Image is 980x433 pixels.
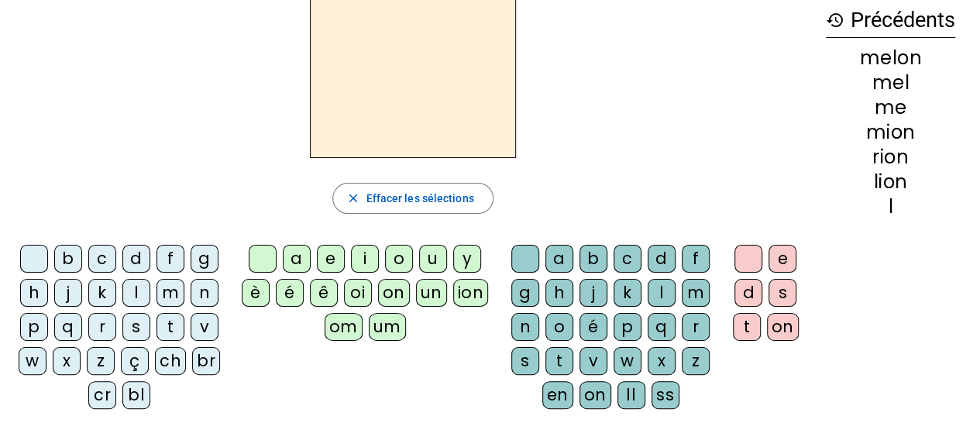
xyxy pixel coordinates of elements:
div: d [122,245,150,273]
div: un [416,279,447,307]
div: m [156,279,184,307]
div: t [545,347,573,375]
div: i [351,245,379,273]
div: k [614,279,641,307]
div: l [122,279,150,307]
div: w [614,347,641,375]
div: v [191,313,218,341]
div: s [511,347,539,375]
div: é [579,313,607,341]
div: mel [826,74,955,92]
div: mion [826,123,955,142]
span: Effacer les sélections [366,189,473,208]
div: s [769,279,796,307]
div: t [733,313,761,341]
div: è [242,279,270,307]
mat-icon: close [346,191,359,205]
div: on [378,279,410,307]
h3: Précédents [826,3,955,38]
div: ç [121,347,149,375]
div: ll [617,381,645,409]
div: p [614,313,641,341]
div: q [54,313,82,341]
div: lion [826,173,955,191]
div: d [734,279,762,307]
div: x [53,347,81,375]
div: w [19,347,46,375]
div: um [369,313,406,341]
div: c [614,245,641,273]
div: a [283,245,311,273]
div: me [826,98,955,117]
div: s [122,313,150,341]
div: o [385,245,413,273]
div: z [87,347,115,375]
div: ss [652,381,679,409]
div: f [682,245,710,273]
div: cr [88,381,116,409]
button: Effacer les sélections [332,183,493,214]
div: e [769,245,796,273]
mat-icon: history [826,11,844,29]
div: om [325,313,363,341]
div: n [511,313,539,341]
div: l [648,279,676,307]
div: l [826,198,955,216]
div: ê [310,279,338,307]
div: on [767,313,799,341]
div: x [648,347,676,375]
div: n [191,279,218,307]
div: c [88,245,116,273]
div: j [579,279,607,307]
div: e [317,245,345,273]
div: ch [155,347,186,375]
div: melon [826,49,955,67]
div: z [682,347,710,375]
div: d [648,245,676,273]
div: u [419,245,447,273]
div: p [20,313,48,341]
div: h [20,279,48,307]
div: m [682,279,710,307]
div: v [579,347,607,375]
div: oi [344,279,372,307]
div: h [545,279,573,307]
div: t [156,313,184,341]
div: r [682,313,710,341]
div: o [545,313,573,341]
div: g [511,279,539,307]
div: rion [826,148,955,167]
div: br [192,347,220,375]
div: y [453,245,481,273]
div: b [54,245,82,273]
div: f [156,245,184,273]
div: bl [122,381,150,409]
div: b [579,245,607,273]
div: ion [453,279,489,307]
div: a [545,245,573,273]
div: j [54,279,82,307]
div: q [648,313,676,341]
div: r [88,313,116,341]
div: g [191,245,218,273]
div: k [88,279,116,307]
div: é [276,279,304,307]
div: en [542,381,573,409]
div: on [579,381,611,409]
